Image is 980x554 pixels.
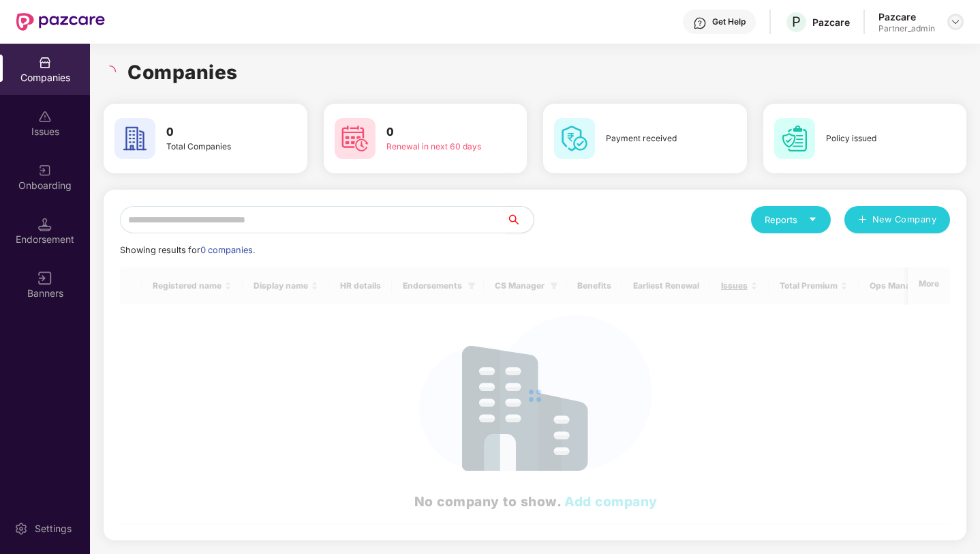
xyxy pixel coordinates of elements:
[693,16,707,30] img: svg+xml;base64,PHN2ZyBpZD0iSGVscC0zMngzMiIgeG1sbnM9Imh0dHA6Ly93d3cudzMub3JnLzIwMDAvc3ZnIiB3aWR0aD...
[878,10,935,23] div: Pazcare
[14,522,28,536] img: svg+xml;base64,PHN2ZyBpZD0iU2V0dGluZy0yMHgyMCIgeG1sbnM9Imh0dHA6Ly93d3cudzMub3JnLzIwMDAvc3ZnIiB3aW...
[858,215,867,226] span: plus
[127,57,238,87] h1: Companies
[554,118,595,159] img: svg+xml;base64,PHN2ZyB4bWxucz0iaHR0cDovL3d3dy53My5vcmcvMjAwMC9zdmciIHdpZHRoPSI2MCIgaGVpZ2h0PSI2MC...
[38,272,52,285] img: svg+xml;base64,PHN2ZyB3aWR0aD0iMTYiIGhlaWdodD0iMTYiIHZpZXdCb3g9IjAgMCAxNiAxNiIgZmlsbD0ibm9uZSIgeG...
[31,522,76,536] div: Settings
[200,245,255,255] span: 0 companies.
[878,23,935,34] div: Partner_admin
[335,118,376,159] img: svg+xml;base64,PHN2ZyB4bWxucz0iaHR0cDovL3d3dy53My5vcmcvMjAwMC9zdmciIHdpZHRoPSI2MCIgaGVpZ2h0PSI2MC...
[38,164,52,177] img: svg+xml;base64,PHN2ZyB3aWR0aD0iMjAiIGhlaWdodD0iMjAiIHZpZXdCb3g9IjAgMCAyMCAyMCIgZmlsbD0ibm9uZSIgeG...
[16,13,105,31] img: New Pazcare Logo
[792,14,801,30] span: P
[120,245,255,255] span: Showing results for
[506,214,534,225] span: search
[38,56,52,70] img: svg+xml;base64,PHN2ZyBpZD0iQ29tcGFuaWVzIiB4bWxucz0iaHR0cDovL3d3dy53My5vcmcvMjAwMC9zdmciIHdpZHRoPS...
[812,16,850,29] div: Pazcare
[386,123,488,141] h3: 0
[114,118,155,159] img: svg+xml;base64,PHN2ZyB4bWxucz0iaHR0cDovL3d3dy53My5vcmcvMjAwMC9zdmciIHdpZHRoPSI2MCIgaGVpZ2h0PSI2MC...
[826,132,928,145] div: Policy issued
[808,215,817,224] span: caret-down
[104,65,116,78] span: loading
[712,16,746,27] div: Get Help
[844,206,950,233] button: plusNew Company
[606,132,707,145] div: Payment received
[950,16,961,27] img: svg+xml;base64,PHN2ZyBpZD0iRHJvcGRvd24tMzJ4MzIiIHhtbG5zPSJodHRwOi8vd3d3LnczLm9yZy8yMDAwL3N2ZyIgd2...
[386,141,488,154] div: Renewal in next 60 days
[38,110,52,123] img: svg+xml;base64,PHN2ZyBpZD0iSXNzdWVzX2Rpc2FibGVkIiB4bWxucz0iaHR0cDovL3d3dy53My5vcmcvMjAwMC9zdmciIH...
[774,118,815,159] img: svg+xml;base64,PHN2ZyB4bWxucz0iaHR0cDovL3d3dy53My5vcmcvMjAwMC9zdmciIHdpZHRoPSI2MCIgaGVpZ2h0PSI2MC...
[166,123,268,141] h3: 0
[38,218,52,231] img: svg+xml;base64,PHN2ZyB3aWR0aD0iMTQuNSIgaGVpZ2h0PSIxNC41IiB2aWV3Qm94PSIwIDAgMTYgMTYiIGZpbGw9Im5vbm...
[506,206,534,233] button: search
[166,141,268,154] div: Total Companies
[765,213,817,227] div: Reports
[872,213,937,227] span: New Company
